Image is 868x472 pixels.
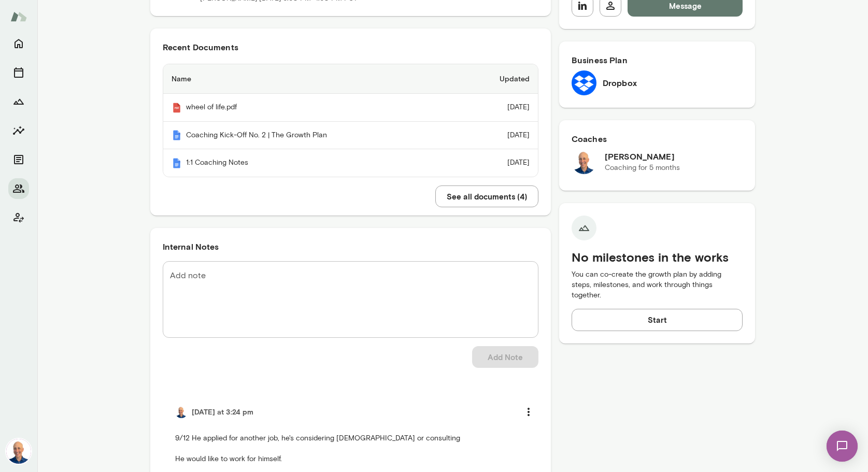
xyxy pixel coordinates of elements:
[6,439,31,464] img: Mark Lazen
[172,103,182,113] img: Mento
[458,122,538,150] td: [DATE]
[572,133,743,145] h6: Coaches
[435,185,538,207] button: See all documents (4)
[192,407,254,417] h6: [DATE] at 3:24 pm
[605,163,680,173] p: Coaching for 5 months
[163,64,458,94] th: Name
[8,149,29,170] button: Documents
[8,207,29,228] button: Client app
[172,130,182,140] img: Mento
[172,158,182,168] img: Mento
[163,94,458,122] th: wheel of life.pdf
[572,149,596,174] img: Mark Lazen
[605,150,680,163] h6: [PERSON_NAME]
[163,149,458,177] th: 1:1 Coaching Notes
[163,122,458,150] th: Coaching Kick-Off No. 2 | The Growth Plan
[175,406,188,418] img: Mark Lazen
[603,77,637,89] h6: Dropbox
[163,41,538,53] h6: Recent Documents
[8,62,29,83] button: Sessions
[163,240,538,253] h6: Internal Notes
[8,120,29,141] button: Insights
[572,309,743,331] button: Start
[8,178,29,199] button: Members
[458,64,538,94] th: Updated
[8,33,29,54] button: Home
[572,249,743,265] h5: No milestones in the works
[10,7,27,26] img: Mento
[572,269,743,301] p: You can co-create the growth plan by adding steps, milestones, and work through things together.
[518,401,539,423] button: more
[458,94,538,122] td: [DATE]
[8,91,29,112] button: Growth Plan
[458,149,538,177] td: [DATE]
[572,54,743,66] h6: Business Plan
